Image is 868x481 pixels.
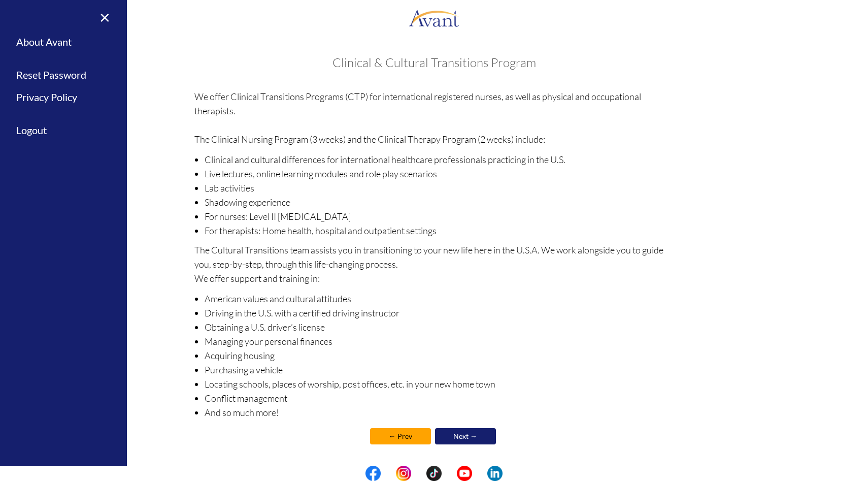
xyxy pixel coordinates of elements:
[205,306,674,320] li: Driving in the U.S. with a certified driving instructor
[426,466,442,481] img: tt.png
[205,377,674,391] li: Locating schools, places of worship, post offices, etc. in your new home town
[205,292,674,306] li: American values and cultural attitudes
[205,195,674,209] li: Shadowing experience
[472,466,487,481] img: blank.png
[205,167,674,181] li: Live lectures, online learning modules and role play scenarios
[457,466,472,481] img: yt.png
[194,56,674,69] h3: Clinical & Cultural Transitions Program
[205,181,674,195] li: Lab activities
[381,466,396,481] img: blank.png
[205,152,674,167] li: Clinical and cultural differences for international healthcare professionals practicing in the U.S.
[194,89,674,146] p: We offer Clinical Transitions Programs (CTP) for international registered nurses, as well as phys...
[205,391,674,405] li: Conflict management
[409,3,459,33] img: logo.png
[205,209,674,223] li: For nurses: Level II [MEDICAL_DATA]
[205,334,674,348] li: Managing your personal finances
[205,348,674,363] li: Acquiring housing
[365,466,381,481] img: fb.png
[411,466,426,481] img: blank.png
[205,405,674,420] li: And so much more!
[442,466,457,481] img: blank.png
[396,466,411,481] img: in.png
[194,243,674,285] p: The Cultural Transitions team assists you in transitioning to your new life here in the U.S.A. We...
[205,320,674,334] li: Obtaining a U.S. driver’s license
[487,466,503,481] img: li.png
[205,363,674,377] li: Purchasing a vehicle
[435,428,496,444] a: Next →
[205,223,674,238] li: For therapists: Home health, hospital and outpatient settings
[370,428,431,444] a: ← Prev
